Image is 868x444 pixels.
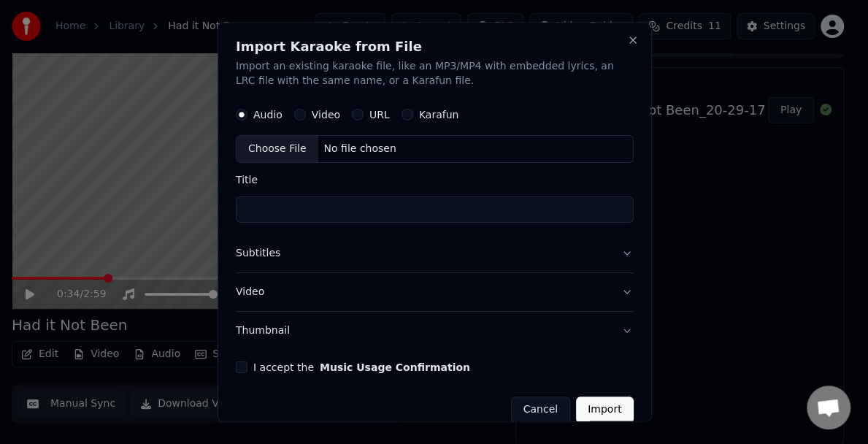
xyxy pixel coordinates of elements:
div: Choose File [236,136,318,162]
label: Video [311,110,339,120]
button: Import [575,397,632,423]
div: No file chosen [318,142,402,156]
button: Video [235,273,633,311]
button: Subtitles [235,234,633,272]
label: Title [235,175,633,185]
label: Audio [253,110,282,120]
label: URL [369,110,389,120]
button: Thumbnail [235,312,633,350]
h2: Import Karaoke from File [235,40,633,53]
button: I accept the [319,362,469,372]
label: Karafun [418,110,458,120]
p: Import an existing karaoke file, like an MP3/MP4 with embedded lyrics, an LRC file with the same ... [235,59,633,88]
label: I accept the [253,362,469,372]
button: Cancel [510,397,569,423]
